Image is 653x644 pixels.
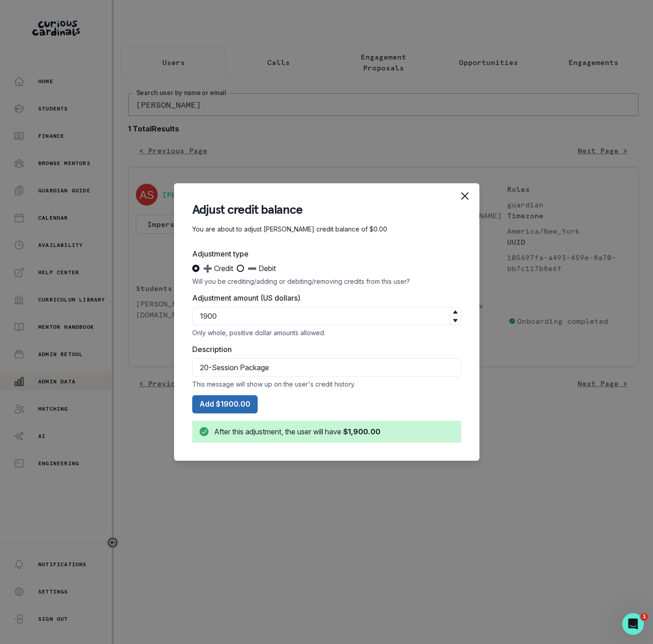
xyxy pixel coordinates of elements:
[343,427,380,436] b: $1,900.00
[192,292,456,303] label: Adjustment amount (US dollars)
[192,201,461,217] header: Adjust credit balance
[192,277,461,285] div: Will you be crediting/adding or debiting/removing credits from this user?
[214,426,380,437] div: After this adjustment, the user will have
[248,263,276,274] span: ➖ Debit
[192,395,258,413] button: Add $1900.00
[456,187,474,205] button: Close
[641,613,648,620] span: 1
[192,380,461,388] div: This message will show up on the user's credit history.
[192,344,456,355] label: Description
[192,248,456,259] label: Adjustment type
[192,329,461,337] div: Only whole, positive dollar amounts allowed.
[192,225,461,234] p: You are about to adjust [PERSON_NAME] credit balance of $0.00
[203,263,233,274] span: ➕ Credit
[622,613,644,635] iframe: Intercom live chat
